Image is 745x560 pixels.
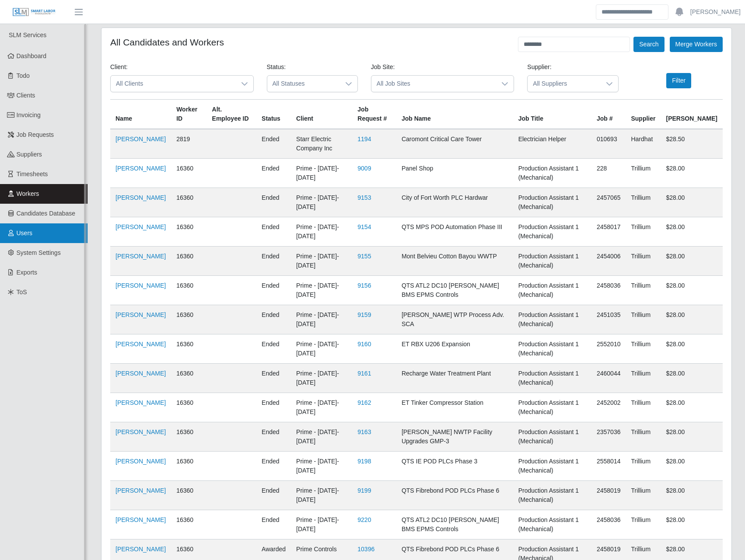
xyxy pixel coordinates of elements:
span: Clients [17,92,35,99]
td: 16360 [171,159,206,188]
span: All Clients [111,76,236,92]
td: ended [256,393,291,422]
td: 16360 [171,247,206,276]
td: ended [256,188,291,217]
a: [PERSON_NAME] [115,370,166,377]
td: 2458036 [591,276,626,305]
button: Merge Workers [670,37,723,52]
td: Production Assistant 1 (Mechanical) [513,510,591,539]
td: ET RBX U206 Expansion [396,334,513,364]
td: 16360 [171,364,206,393]
th: Job Title [513,100,591,129]
a: [PERSON_NAME] [115,428,166,435]
a: [PERSON_NAME] [690,7,741,17]
span: Exports [17,269,37,276]
label: Client: [110,63,128,72]
td: 2452002 [591,393,626,422]
td: Production Assistant 1 (Mechanical) [513,305,591,334]
td: Production Assistant 1 (Mechanical) [513,334,591,364]
td: ended [256,481,291,510]
td: 16360 [171,510,206,539]
a: 9160 [357,341,371,348]
td: Prime - [DATE]-[DATE] [291,159,352,188]
span: Job Requests [17,131,54,138]
td: $28.00 [661,510,723,539]
td: Production Assistant 1 (Mechanical) [513,422,591,452]
th: Job # [591,100,626,129]
a: 1194 [357,136,371,143]
td: Mont Belvieu Cotton Bayou WWTP [396,247,513,276]
td: ended [256,159,291,188]
td: Prime - [DATE]-[DATE] [291,422,352,452]
td: Recharge Water Treatment Plant [396,364,513,393]
td: $28.00 [661,159,723,188]
a: [PERSON_NAME] [115,458,166,465]
td: Prime - [DATE]-[DATE] [291,393,352,422]
td: Hardhat [626,129,661,159]
th: Job Request # [352,100,396,129]
td: 16360 [171,334,206,364]
a: [PERSON_NAME] [115,546,166,553]
td: Starr Electric Company Inc [291,129,352,159]
a: 9163 [357,428,371,435]
td: 2357036 [591,422,626,452]
td: $28.00 [661,188,723,217]
td: Trillium [626,422,661,452]
td: ended [256,334,291,364]
td: QTS MPS POD Automation Phase III [396,217,513,247]
td: QTS Fibrebond POD PLCs Phase 6 [396,481,513,510]
td: Prime - [DATE]-[DATE] [291,305,352,334]
td: ended [256,452,291,481]
span: Suppliers [17,151,42,158]
a: 9159 [357,311,371,318]
th: Alt. Employee ID [207,100,257,129]
a: 9220 [357,516,371,523]
td: Trillium [626,276,661,305]
td: Production Assistant 1 (Mechanical) [513,159,591,188]
td: Trillium [626,510,661,539]
td: Trillium [626,334,661,364]
td: Production Assistant 1 (Mechanical) [513,393,591,422]
a: [PERSON_NAME] [115,194,166,201]
td: QTS IE POD PLCs Phase 3 [396,452,513,481]
td: QTS ATL2 DC10 [PERSON_NAME] BMS EPMS Controls [396,510,513,539]
span: SLM Services [9,31,46,38]
span: ToS [17,289,27,296]
td: 2819 [171,129,206,159]
a: [PERSON_NAME] [115,516,166,523]
td: 2458036 [591,510,626,539]
td: ended [256,276,291,305]
td: ended [256,247,291,276]
a: [PERSON_NAME] [115,487,166,494]
td: $28.00 [661,364,723,393]
th: [PERSON_NAME] [661,100,723,129]
td: [PERSON_NAME] WTP Process Adv. SCA [396,305,513,334]
td: ended [256,510,291,539]
a: 9154 [357,223,371,230]
td: Trillium [626,452,661,481]
th: Job Name [396,100,513,129]
a: 9009 [357,165,371,172]
td: Caromont Critical Care Tower [396,129,513,159]
td: Production Assistant 1 (Mechanical) [513,364,591,393]
a: [PERSON_NAME] [115,253,166,260]
td: 2552010 [591,334,626,364]
td: 010693 [591,129,626,159]
td: 16360 [171,452,206,481]
td: City of Fort Worth PLC Hardwar [396,188,513,217]
td: 16360 [171,422,206,452]
a: 9161 [357,370,371,377]
td: $28.50 [661,129,723,159]
a: [PERSON_NAME] [115,311,166,318]
span: All Job Sites [371,76,497,92]
td: Prime - [DATE]-[DATE] [291,276,352,305]
span: Invoicing [17,111,41,118]
span: All Statuses [267,76,340,92]
td: QTS ATL2 DC10 [PERSON_NAME] BMS EPMS Controls [396,276,513,305]
h4: All Candidates and Workers [110,37,224,48]
td: $28.00 [661,305,723,334]
a: 9155 [357,253,371,260]
td: ET Tinker Compressor Station [396,393,513,422]
td: $28.00 [661,217,723,247]
td: 16360 [171,393,206,422]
